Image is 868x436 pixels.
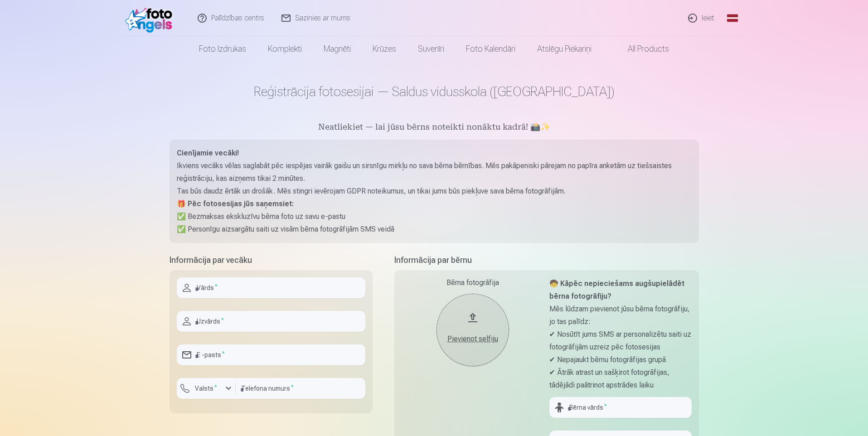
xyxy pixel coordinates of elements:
[549,366,692,392] p: ✔ Ātrāk atrast un sašķirot fotogrāfijas, tādējādi paātrinot apstrādes laiku
[191,384,221,393] label: Valsts
[436,294,509,366] button: Pievienot selfiju
[177,160,692,185] p: Ikviens vecāks vēlas saglabāt pēc iespējas vairāk gaišu un sirsnīgu mirkļu no sava bērna bērnības...
[125,4,177,33] img: /fa1
[549,303,692,328] p: Mēs lūdzam pievienot jūsu bērna fotogrāfiju, jo tas palīdz:
[602,36,680,62] a: All products
[177,378,236,399] button: Valsts*
[177,210,692,223] p: ✅ Bezmaksas ekskluzīvu bērna foto uz savu e-pastu
[455,36,526,62] a: Foto kalendāri
[177,185,692,198] p: Tas būs daudz ērtāk un drošāk. Mēs stingri ievērojam GDPR noteikumus, un tikai jums būs piekļuve ...
[407,36,455,62] a: Suvenīri
[526,36,602,62] a: Atslēgu piekariņi
[394,254,699,266] h5: Informācija par bērnu
[177,149,239,157] strong: Cienījamie vecāki!
[549,328,692,354] p: ✔ Nosūtīt jums SMS ar personalizētu saiti uz fotogrāfijām uzreiz pēc fotosesijas
[549,354,692,366] p: ✔ Nepajaukt bērnu fotogrāfijas grupā
[313,36,362,62] a: Magnēti
[257,36,313,62] a: Komplekti
[170,121,699,134] h5: Neatliekiet — lai jūsu bērns noteikti nonāktu kadrā! 📸✨
[170,83,699,100] h1: Reģistrācija fotosesijai — Saldus vidusskola ([GEOGRAPHIC_DATA])
[362,36,407,62] a: Krūzes
[188,36,257,62] a: Foto izdrukas
[177,223,692,236] p: ✅ Personīgu aizsargātu saiti uz visām bērna fotogrāfijām SMS veidā
[446,334,500,344] div: Pievienot selfiju
[402,277,544,288] div: Bērna fotogrāfija
[549,279,684,300] strong: 🧒 Kāpēc nepieciešams augšupielādēt bērna fotogrāfiju?
[170,254,373,266] h5: Informācija par vecāku
[177,199,294,208] strong: 🎁 Pēc fotosesijas jūs saņemsiet:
